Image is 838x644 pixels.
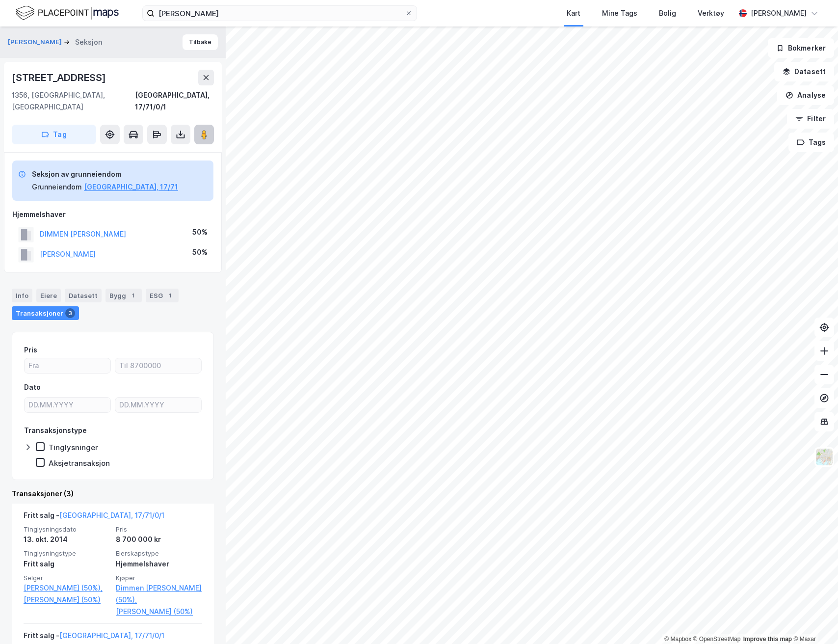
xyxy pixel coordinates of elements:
[24,549,110,558] span: Tinglysningstype
[116,549,202,558] span: Eierskapstype
[777,85,834,105] button: Analyse
[59,631,164,640] a: [GEOGRAPHIC_DATA], 17/71/0/1
[12,306,79,320] div: Transaksjoner
[75,36,102,48] div: Seksjon
[698,7,724,19] div: Verktøy
[815,448,834,466] img: Z
[115,358,201,373] input: Til 8700000
[8,37,64,47] button: [PERSON_NAME]
[12,89,135,113] div: 1356, [GEOGRAPHIC_DATA], [GEOGRAPHIC_DATA]
[24,582,110,594] a: [PERSON_NAME] (50%),
[24,525,110,534] span: Tinglysningsdato
[116,574,202,582] span: Kjøper
[192,246,208,258] div: 50%
[12,70,108,85] div: [STREET_ADDRESS]
[32,168,178,180] div: Seksjon av grunneiendom
[116,606,202,617] a: [PERSON_NAME] (50%)
[135,89,214,113] div: [GEOGRAPHIC_DATA], 17/71/0/1
[659,7,676,19] div: Bolig
[116,558,202,570] div: Hjemmelshaver
[743,636,792,643] a: Improve this map
[65,289,102,302] div: Datasett
[789,597,838,644] iframe: Chat Widget
[25,358,110,373] input: Fra
[105,289,142,302] div: Bygg
[12,125,96,144] button: Tag
[24,574,110,582] span: Selger
[25,398,110,412] input: DD.MM.YYYY
[116,525,202,534] span: Pris
[49,443,98,452] div: Tinglysninger
[768,38,834,58] button: Bokmerker
[116,582,202,606] a: Dimmen [PERSON_NAME] (50%),
[774,62,834,81] button: Datasett
[128,291,138,300] div: 1
[115,398,201,412] input: DD.MM.YYYY
[155,6,405,21] input: Søk på adresse, matrikkel, gårdeiere, leietakere eller personer
[192,226,208,238] div: 50%
[12,289,32,302] div: Info
[24,344,37,356] div: Pris
[59,511,164,519] a: [GEOGRAPHIC_DATA], 17/71/0/1
[165,291,175,300] div: 1
[24,534,110,545] div: 13. okt. 2014
[12,209,213,220] div: Hjemmelshaver
[24,558,110,570] div: Fritt salg
[36,289,61,302] div: Eiere
[787,109,834,129] button: Filter
[32,181,82,193] div: Grunneiendom
[567,7,580,19] div: Kart
[24,425,87,436] div: Transaksjonstype
[183,34,218,50] button: Tilbake
[24,510,164,525] div: Fritt salg -
[24,594,110,606] a: [PERSON_NAME] (50%)
[602,7,637,19] div: Mine Tags
[116,534,202,545] div: 8 700 000 kr
[693,636,741,643] a: OpenStreetMap
[24,381,41,393] div: Dato
[146,289,179,302] div: ESG
[16,4,119,22] img: logo.f888ab2527a4732fd821a326f86c7f29.svg
[788,133,834,152] button: Tags
[751,7,807,19] div: [PERSON_NAME]
[664,636,691,643] a: Mapbox
[49,458,110,468] div: Aksjetransaksjon
[84,181,178,193] button: [GEOGRAPHIC_DATA], 17/71
[65,308,75,318] div: 3
[789,597,838,644] div: Kontrollprogram for chat
[12,488,214,500] div: Transaksjoner (3)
